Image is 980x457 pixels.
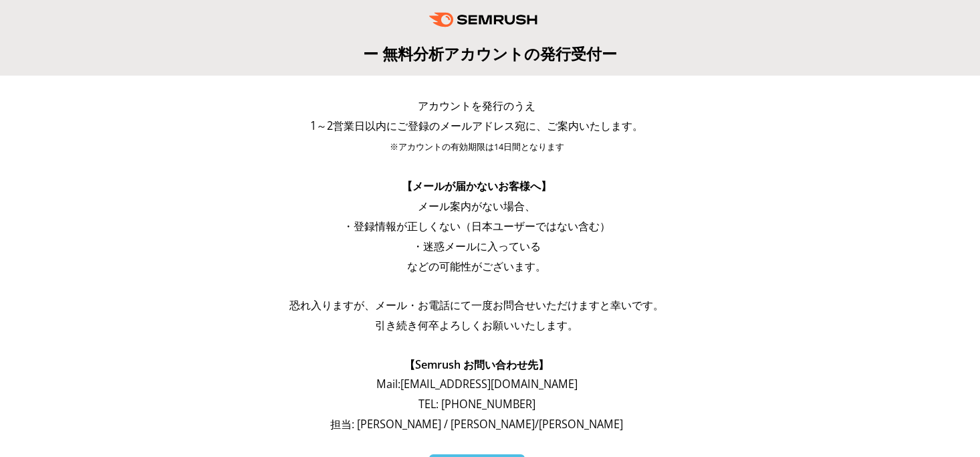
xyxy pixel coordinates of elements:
[418,98,535,113] span: アカウントを発行のうえ
[390,141,564,153] span: ※アカウントの有効期限は14日間となります
[363,43,617,64] span: ー 無料分析アカウントの発行受付ー
[343,219,610,234] span: ・登録情報が正しくない（日本ユーザーではない含む）
[330,417,623,432] span: 担当: [PERSON_NAME] / [PERSON_NAME]/[PERSON_NAME]
[418,397,535,412] span: TEL: [PHONE_NUMBER]
[404,357,549,372] span: 【Semrush お問い合わせ先】
[376,377,578,391] span: Mail: [EMAIL_ADDRESS][DOMAIN_NAME]
[407,259,546,274] span: などの可能性がございます。
[375,318,578,333] span: 引き続き何卒よろしくお願いいたします。
[412,239,541,254] span: ・迷惑メールに入っている
[418,199,535,213] span: メール案内がない場合、
[310,118,643,133] span: 1～2営業日以内にご登録のメールアドレス宛に、ご案内いたします。
[402,179,552,193] span: 【メールが届かないお客様へ】
[289,298,664,312] span: 恐れ入りますが、メール・お電話にて一度お問合せいただけますと幸いです。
